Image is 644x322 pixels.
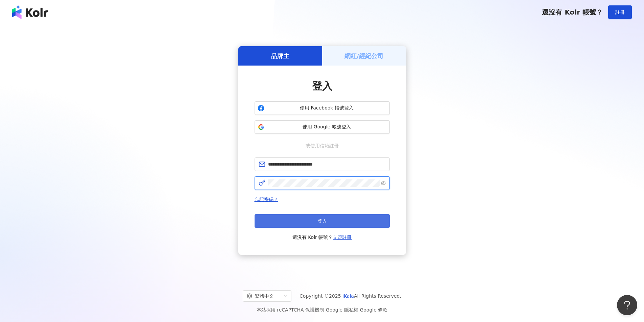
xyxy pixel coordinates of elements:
span: 登入 [317,218,327,224]
h5: 品牌主 [271,52,289,60]
a: Google 隱私權 [326,307,358,313]
span: Copyright © 2025 All Rights Reserved. [300,292,401,300]
h5: 網紅/經紀公司 [344,52,383,60]
span: 登入 [312,80,332,92]
img: logo [12,5,48,19]
span: 或使用信箱註冊 [301,142,343,149]
span: | [324,307,326,313]
a: Google 條款 [360,307,387,313]
span: eye-invisible [381,181,386,185]
span: 註冊 [615,9,625,15]
span: 本站採用 reCAPTCHA 保護機制 [257,306,387,314]
span: 使用 Google 帳號登入 [267,124,387,130]
span: | [358,307,360,313]
button: 使用 Google 帳號登入 [255,120,390,134]
button: 使用 Facebook 帳號登入 [255,101,390,115]
span: 使用 Facebook 帳號登入 [267,105,387,112]
div: 繁體中文 [247,291,281,301]
iframe: Help Scout Beacon - Open [617,295,637,315]
a: iKala [342,293,354,299]
button: 註冊 [608,5,632,19]
a: 立即註冊 [333,234,352,240]
span: 還沒有 Kolr 帳號？ [542,8,603,16]
a: 忘記密碼？ [255,197,278,202]
span: 還沒有 Kolr 帳號？ [292,233,352,241]
button: 登入 [255,214,390,228]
